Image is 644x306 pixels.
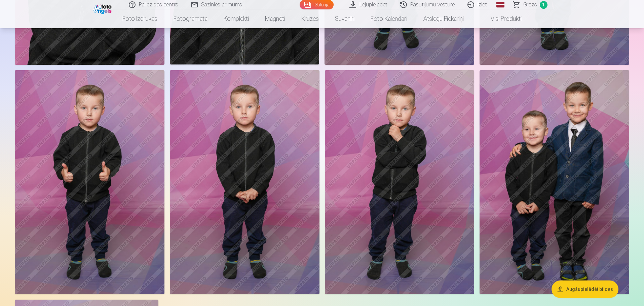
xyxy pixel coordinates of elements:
[257,9,293,28] a: Magnēti
[93,3,113,14] img: /fa1
[540,1,547,9] span: 1
[472,9,530,28] a: Visi produkti
[552,280,618,298] button: Augšupielādēt bildes
[165,9,216,28] a: Fotogrāmata
[327,9,363,28] a: Suvenīri
[293,9,327,28] a: Krūzes
[363,9,415,28] a: Foto kalendāri
[216,9,257,28] a: Komplekti
[114,9,165,28] a: Foto izdrukas
[523,1,537,9] span: Grozs
[415,9,472,28] a: Atslēgu piekariņi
